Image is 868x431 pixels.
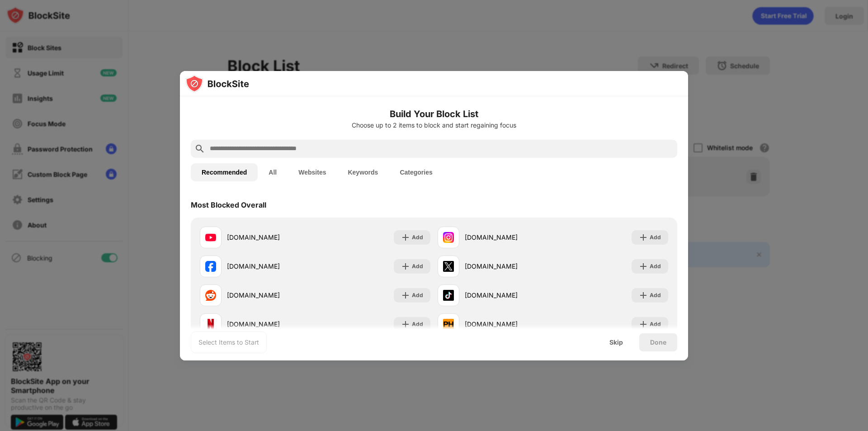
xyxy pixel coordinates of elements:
div: Add [412,291,423,300]
div: [DOMAIN_NAME] [465,232,553,242]
img: favicons [205,319,216,330]
button: Websites [288,163,337,181]
div: Most Blocked Overall [191,200,266,209]
div: Skip [609,339,623,346]
img: favicons [443,319,454,330]
h6: Build Your Block List [191,107,677,121]
img: favicons [205,232,216,243]
img: search.svg [194,143,205,154]
img: favicons [205,290,216,301]
img: favicons [443,261,454,272]
button: Keywords [337,163,389,181]
div: Add [412,320,423,329]
div: [DOMAIN_NAME] [227,261,315,271]
div: [DOMAIN_NAME] [227,232,315,242]
div: [DOMAIN_NAME] [465,290,553,300]
img: favicons [443,232,454,243]
div: [DOMAIN_NAME] [227,319,315,329]
img: favicons [443,290,454,301]
button: All [258,163,288,181]
div: Add [650,262,661,271]
div: [DOMAIN_NAME] [465,319,553,329]
div: [DOMAIN_NAME] [227,290,315,300]
div: Add [412,262,423,271]
img: logo-blocksite.svg [185,75,249,93]
div: Add [412,233,423,242]
div: Select Items to Start [198,338,259,347]
div: Add [650,291,661,300]
div: Choose up to 2 items to block and start regaining focus [191,122,677,129]
button: Categories [389,163,443,181]
div: [DOMAIN_NAME] [465,261,553,271]
img: favicons [205,261,216,272]
button: Recommended [191,163,258,181]
div: Add [650,233,661,242]
div: Done [650,339,666,346]
div: Add [650,320,661,329]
